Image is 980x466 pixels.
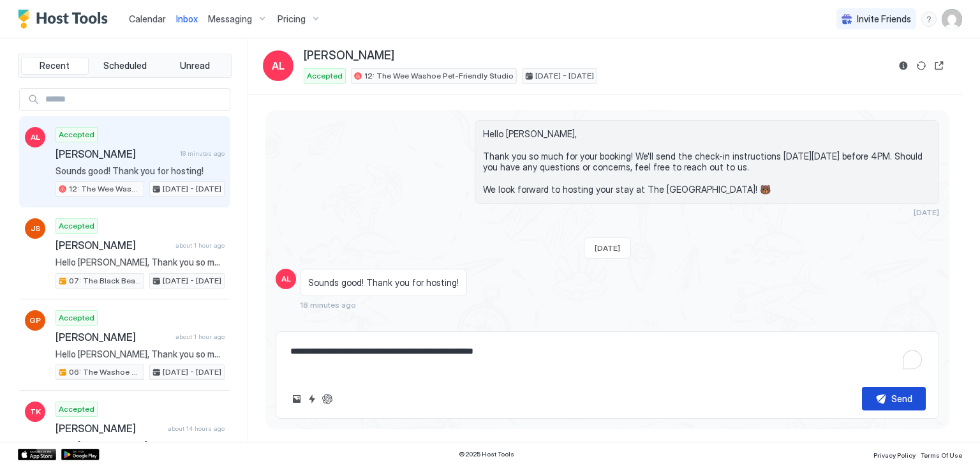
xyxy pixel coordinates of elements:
[304,391,320,407] button: Quick reply
[535,70,594,82] span: [DATE] - [DATE]
[21,57,89,75] button: Recent
[61,449,100,460] a: Google Play Store
[862,387,926,410] button: Send
[56,422,163,435] span: [PERSON_NAME]
[307,70,343,82] span: Accepted
[180,60,210,71] span: Unread
[18,449,56,460] a: App Store
[320,391,335,407] button: ChatGPT Auto Reply
[942,9,962,29] div: User profile
[921,451,962,459] span: Terms Of Use
[278,13,306,25] span: Pricing
[891,392,912,405] div: Send
[289,391,304,407] button: Upload image
[932,58,947,73] button: Open reservation
[56,239,170,252] span: [PERSON_NAME]
[59,312,94,324] span: Accepted
[163,366,221,378] span: [DATE] - [DATE]
[857,13,911,25] span: Invite Friends
[175,241,225,250] span: about 1 hour ago
[163,183,221,195] span: [DATE] - [DATE]
[896,58,911,73] button: Reservation information
[56,165,225,177] span: Sounds good! Thank you for hosting!
[921,447,962,461] a: Terms Of Use
[30,406,41,417] span: TK
[300,300,356,310] span: 18 minutes ago
[103,60,147,71] span: Scheduled
[69,275,141,287] span: 07: The Black Bear King Studio
[59,129,94,140] span: Accepted
[59,220,94,232] span: Accepted
[176,12,198,26] a: Inbox
[304,49,394,63] span: [PERSON_NAME]
[914,207,939,217] span: [DATE]
[308,277,459,289] span: Sounds good! Thank you for hosting!
[180,149,225,158] span: 18 minutes ago
[40,89,230,110] input: Input Field
[18,10,114,29] a: Host Tools Logo
[129,12,166,26] a: Calendar
[168,425,225,433] span: about 14 hours ago
[56,349,225,360] span: Hello [PERSON_NAME], Thank you so much for your booking! We'll send the check-in instructions [DA...
[176,13,198,24] span: Inbox
[69,366,141,378] span: 06: The Washoe Sierra Studio
[595,243,620,253] span: [DATE]
[129,13,166,24] span: Calendar
[56,147,175,160] span: [PERSON_NAME]
[459,450,514,458] span: © 2025 Host Tools
[820,320,939,337] button: Scheduled Messages
[56,440,225,451] span: Hello [PERSON_NAME], Thank you so much for your booking! We'll send the check-in instructions [DA...
[56,331,170,343] span: [PERSON_NAME]
[873,447,916,461] a: Privacy Policy
[91,57,159,75] button: Scheduled
[281,273,291,285] span: AL
[921,11,937,27] div: menu
[18,54,232,78] div: tab-group
[163,275,221,287] span: [DATE] - [DATE]
[289,340,926,377] textarea: To enrich screen reader interactions, please activate Accessibility in Grammarly extension settings
[208,13,252,25] span: Messaging
[31,223,40,234] span: JS
[914,58,929,73] button: Sync reservation
[69,183,141,195] span: 12: The Wee Washoe Pet-Friendly Studio
[483,128,931,195] span: Hello [PERSON_NAME], Thank you so much for your booking! We'll send the check-in instructions [DA...
[29,315,41,326] span: GP
[31,132,40,143] span: AL
[175,333,225,341] span: about 1 hour ago
[873,451,916,459] span: Privacy Policy
[40,60,70,71] span: Recent
[56,257,225,268] span: Hello [PERSON_NAME], Thank you so much for your booking! We'll send the check-in instructions [DA...
[272,58,285,73] span: AL
[364,70,514,82] span: 12: The Wee Washoe Pet-Friendly Studio
[59,403,94,415] span: Accepted
[161,57,228,75] button: Unread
